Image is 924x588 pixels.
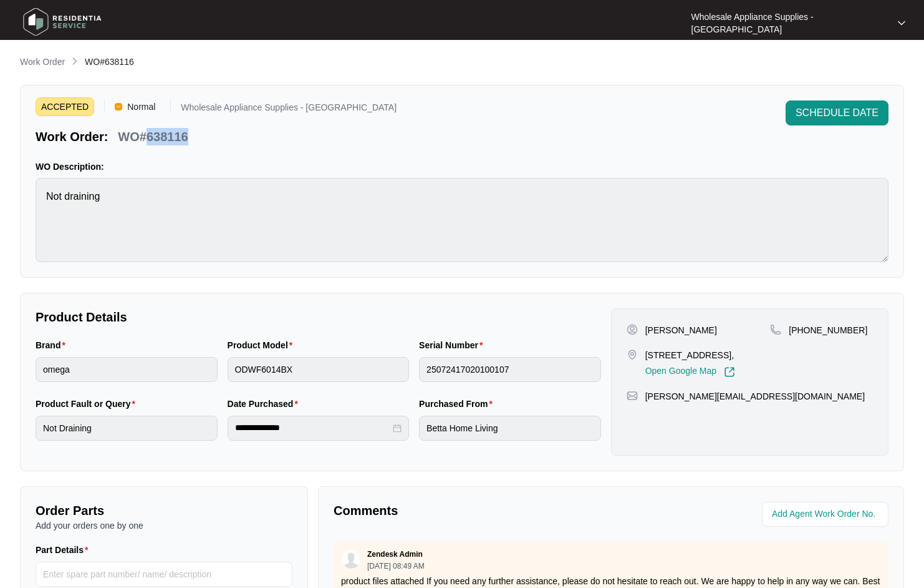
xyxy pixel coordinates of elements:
input: Add Agent Work Order No. [772,507,881,522]
p: Wholesale Appliance Supplies - [GEOGRAPHIC_DATA] [691,11,887,36]
p: Zendesk Admin [367,549,423,559]
input: Serial Number [419,357,601,382]
img: map-pin [770,324,781,335]
img: Link-External [724,366,735,378]
a: Open Google Map [645,366,735,378]
input: Product Model [228,357,410,382]
p: [DATE] 08:49 AM [367,562,425,570]
label: Product Model [228,339,298,351]
a: Work Order [17,56,67,69]
label: Brand [36,339,70,351]
span: Normal [122,97,160,116]
input: Brand [36,357,218,382]
label: Part Details [36,544,94,556]
p: Order Parts [36,502,292,519]
img: user.svg [342,550,360,569]
p: Work Order: [36,128,108,145]
img: chevron-right [70,56,80,66]
p: Product Details [36,308,601,326]
p: [PHONE_NUMBER] [789,324,867,336]
label: Purchased From [419,398,498,410]
label: Serial Number [419,339,488,351]
p: Comments [334,502,602,519]
p: [PERSON_NAME][EMAIL_ADDRESS][DOMAIN_NAME] [645,390,865,403]
img: map-pin [627,390,638,401]
span: SCHEDULE DATE [796,105,878,120]
p: Wholesale Appliance Supplies - [GEOGRAPHIC_DATA] [181,103,397,116]
textarea: Not draining [36,178,888,262]
img: residentia service logo [19,3,106,41]
p: WO Description: [36,160,888,173]
span: ACCEPTED [36,97,94,116]
img: user-pin [627,324,638,335]
span: WO#638116 [85,57,134,67]
p: [PERSON_NAME] [645,324,717,336]
button: SCHEDULE DATE [786,100,888,125]
p: Work Order [20,56,65,68]
img: dropdown arrow [898,20,905,26]
label: Product Fault or Query [36,398,140,410]
p: [STREET_ADDRESS], [645,349,735,361]
p: Add your orders one by one [36,519,292,532]
img: Vercel Logo [115,103,122,110]
input: Date Purchased [235,421,391,434]
input: Product Fault or Query [36,416,218,441]
label: Date Purchased [228,398,303,410]
input: Purchased From [419,416,601,441]
input: Part Details [36,562,292,587]
p: WO#638116 [118,128,188,145]
img: map-pin [627,349,638,360]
